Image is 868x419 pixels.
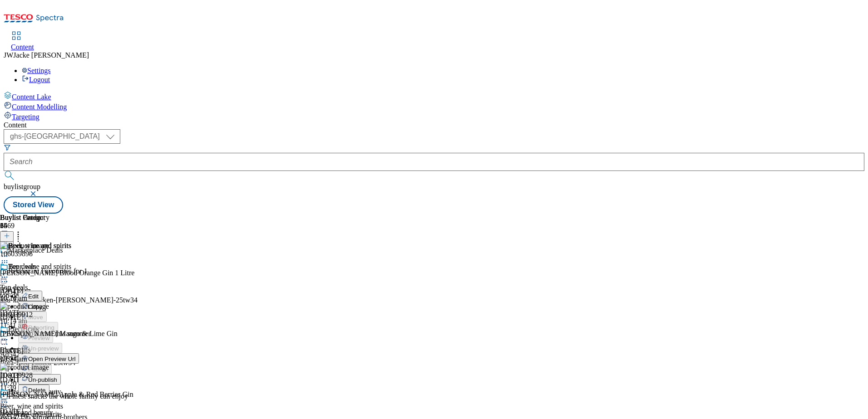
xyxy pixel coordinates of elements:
[4,101,864,111] a: Content Modelling
[4,91,864,101] a: Content Lake
[22,67,51,74] a: Settings
[4,121,864,129] div: Content
[4,183,40,190] span: buylistgroup
[12,103,67,111] span: Content Modelling
[11,32,34,51] a: Content
[13,51,89,59] span: Jacke [PERSON_NAME]
[12,113,39,121] span: Targeting
[4,51,13,59] span: JW
[4,153,864,171] input: Search
[4,111,864,121] a: Targeting
[4,144,11,151] svg: Search Filters
[12,93,51,101] span: Content Lake
[22,76,50,83] a: Logout
[11,43,34,51] span: Content
[4,196,63,214] button: Stored View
